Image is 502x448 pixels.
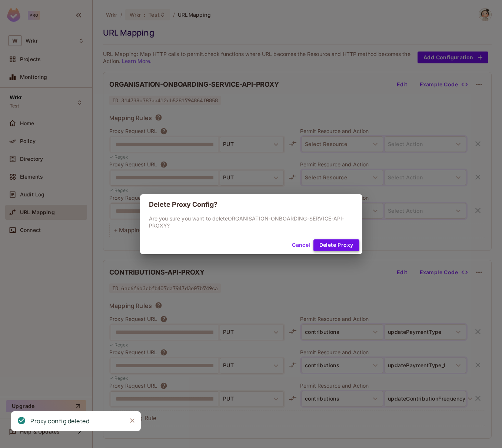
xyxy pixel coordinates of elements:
[30,417,89,426] div: Proxy config deleted
[140,194,362,215] h2: Delete Proxy Config?
[127,415,138,426] button: Close
[289,239,313,251] button: Cancel
[313,239,359,251] button: Delete Proxy
[149,215,353,229] p: Are you sure you want to delete ORGANISATION-ONBOARDING-SERVICE-API-PROXY ?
